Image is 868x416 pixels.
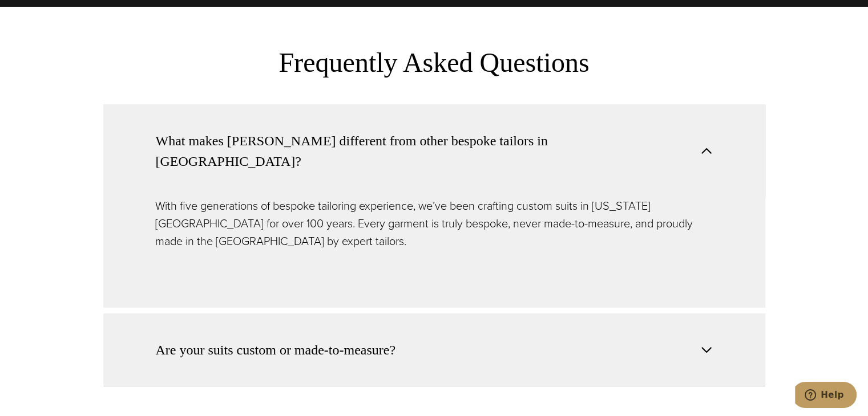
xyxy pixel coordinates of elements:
[143,47,725,79] h3: Frequently Asked Questions
[103,197,765,308] div: What makes [PERSON_NAME] different from other bespoke tailors in [GEOGRAPHIC_DATA]?
[156,340,396,360] span: Are your suits custom or made-to-measure?
[156,130,694,172] span: What makes [PERSON_NAME] different from other bespoke tailors in [GEOGRAPHIC_DATA]?
[155,197,713,250] p: With five generations of bespoke tailoring experience, we’ve been crafting custom suits in [US_ST...
[795,382,857,410] iframe: Opens a widget where you can chat to one of our agents
[103,104,765,197] button: What makes [PERSON_NAME] different from other bespoke tailors in [GEOGRAPHIC_DATA]?
[103,313,765,386] button: Are your suits custom or made-to-measure?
